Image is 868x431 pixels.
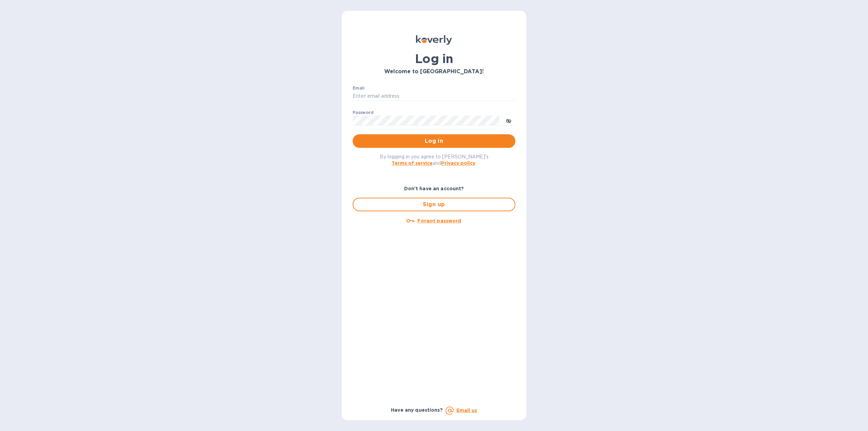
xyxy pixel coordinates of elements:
b: Don't have an account? [404,186,464,191]
label: Password [353,111,373,115]
a: Email us [456,408,477,413]
button: Log in [353,134,515,148]
span: Sign up [359,200,509,209]
label: Email [353,86,364,90]
h1: Log in [353,52,515,66]
img: Koverly [416,35,452,45]
button: Sign up [353,198,515,211]
a: Terms of service [392,160,433,166]
span: Log in [358,137,510,145]
u: Forgot password [417,218,461,223]
span: By logging in you agree to [PERSON_NAME]'s and . [380,154,489,166]
button: toggle password visibility [502,114,515,127]
b: Have any questions? [391,407,443,413]
a: Privacy policy [441,160,475,166]
h3: Welcome to [GEOGRAPHIC_DATA]! [353,68,515,75]
input: Enter email address [353,91,515,101]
